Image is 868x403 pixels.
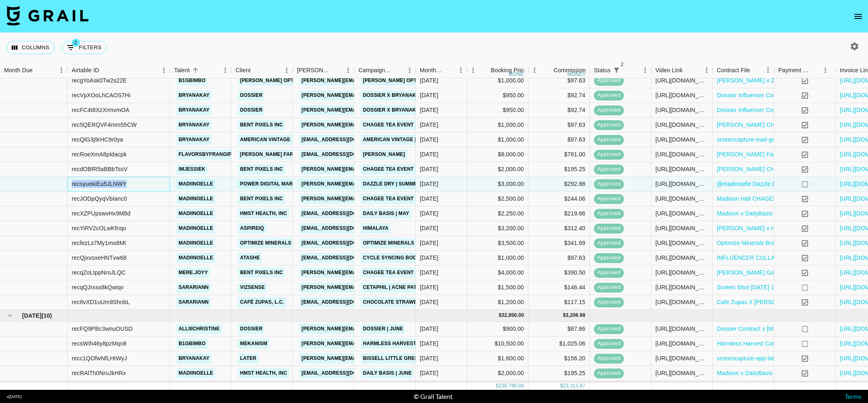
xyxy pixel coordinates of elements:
[542,64,553,76] button: Sort
[299,194,433,204] a: [PERSON_NAME][EMAIL_ADDRESS][DOMAIN_NAME]
[713,62,774,78] div: Contract File
[467,236,528,251] div: $3,500.00
[528,266,590,280] div: $390.50
[499,382,524,389] div: 238,790.00
[420,135,438,144] div: May '25
[72,180,127,188] div: recsyuekiEu5JLNWY
[594,325,624,333] span: approved
[177,164,207,174] a: imjessiek
[496,382,499,389] div: $
[594,254,624,262] span: approved
[361,208,411,219] a: Daily Basis | May
[190,64,201,76] button: Sort
[455,64,467,76] button: Menu
[467,73,528,88] div: $1,000.00
[528,103,590,118] div: $92.74
[4,310,16,321] button: hide children
[717,209,840,218] a: Madison x DailyBasis - Creator Contract (1).pdf
[717,165,848,173] a: [PERSON_NAME] CHAGEE Talent Agreement.pdf
[566,312,585,319] div: 3,206.98
[750,64,761,76] button: Sort
[655,165,708,173] div: https://www.instagram.com/p/DJ7BRN3pmwy/
[72,339,127,348] div: recsWIh46y8pzMqn8
[651,62,713,78] div: Video Link
[528,177,590,192] div: $292.88
[299,253,391,263] a: [EMAIL_ADDRESS][DOMAIN_NAME]
[7,6,88,25] img: Grail Talent
[420,195,438,203] div: May '25
[299,268,433,278] a: [PERSON_NAME][EMAIL_ADDRESS][DOMAIN_NAME]
[33,64,44,76] button: Sort
[361,368,414,378] a: Daily Basis | June
[420,209,438,218] div: May '25
[594,210,624,218] span: approved
[238,149,303,160] a: [PERSON_NAME] Farms
[594,269,624,277] span: approved
[655,106,708,114] div: https://www.youtube.com/watch?v=MtWZrcmEAas
[594,77,624,85] span: approved
[528,236,590,251] div: $341.69
[420,339,438,348] div: Jun '25
[717,195,857,203] a: Madison Hall CHAGEE Talent Agreement - signed.pdf
[420,369,438,377] div: Jun '25
[420,76,438,85] div: May '25
[299,297,391,307] a: [EMAIL_ADDRESS][DOMAIN_NAME]
[655,121,708,129] div: https://www.instagram.com/p/DJR6czQPz6m/
[528,206,590,221] div: $219.66
[717,268,864,277] a: [PERSON_NAME] Good CHAGEE Talent Agreement.pdf
[238,90,265,101] a: Dossier
[655,339,708,348] div: https://www.tiktok.com/@b1gbimbo/video/7486139988606864671
[655,283,708,291] div: https://www.instagram.com/p/DKLSg3RSNbH/
[778,62,810,78] div: Payment Sent
[72,224,126,232] div: recYiRV2cOLwKfnqo
[231,62,293,78] div: Client
[479,64,491,76] button: Sort
[299,324,433,334] a: [PERSON_NAME][EMAIL_ADDRESS][DOMAIN_NAME]
[299,238,391,248] a: [EMAIL_ADDRESS][DOMAIN_NAME]
[238,179,314,189] a: Power Digital Marketing
[41,311,52,320] span: ( 10 )
[361,76,453,86] a: [PERSON_NAME] Optical | Usage
[299,135,391,145] a: [EMAIL_ADDRESS][DOMAIN_NAME]
[72,354,127,362] div: recc1QOfwNfLHtWyJ
[177,149,244,160] a: flavorsbyfrangipane
[238,368,289,378] a: HMST Health, INC
[72,239,126,247] div: recfezLs7My1mo8Mt
[299,90,433,101] a: [PERSON_NAME][EMAIL_ADDRESS][DOMAIN_NAME]
[293,62,354,78] div: Booker
[467,147,528,162] div: $8,000.00
[528,366,590,381] div: $195.25
[810,64,822,76] button: Sort
[72,121,137,129] div: rec5QERQVF4mm55CW
[655,268,708,277] div: https://www.instagram.com/p/DJxYrWhBEAl/
[299,179,475,189] a: [PERSON_NAME][EMAIL_ADDRESS][PERSON_NAME][DOMAIN_NAME]
[158,64,170,76] button: Menu
[528,73,590,88] div: $97.63
[299,76,475,86] a: [PERSON_NAME][EMAIL_ADDRESS][PERSON_NAME][DOMAIN_NAME]
[299,368,391,378] a: [EMAIL_ADDRESS][DOMAIN_NAME]
[219,64,231,76] button: Menu
[528,133,590,147] div: $97.63
[700,64,713,76] button: Menu
[72,62,99,78] div: Airtable ID
[594,92,624,99] span: approved
[72,106,129,114] div: recFC4t8XzXrmvmOA
[528,64,541,76] button: Menu
[299,208,391,219] a: [EMAIL_ADDRESS][DOMAIN_NAME]
[361,223,390,234] a: Himalaya
[420,224,438,232] div: May '25
[177,120,211,130] a: bryanakay
[361,149,407,160] a: [PERSON_NAME]
[177,253,215,263] a: madiinoelle
[238,76,308,86] a: [PERSON_NAME] Optical
[299,120,433,130] a: [PERSON_NAME][EMAIL_ADDRESS][DOMAIN_NAME]
[717,283,812,291] a: Screen Shot [DATE] 1.21.58 PM.png
[467,88,528,103] div: $950.00
[299,164,433,174] a: [PERSON_NAME][EMAIL_ADDRESS][DOMAIN_NAME]
[611,64,622,76] button: Show filters
[420,106,438,114] div: May '25
[594,121,624,129] span: approved
[361,238,435,248] a: Optimize Minerals | April
[655,91,708,99] div: https://www.youtube.com/watch?v=4oOqOE2bq-8
[509,72,527,77] div: money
